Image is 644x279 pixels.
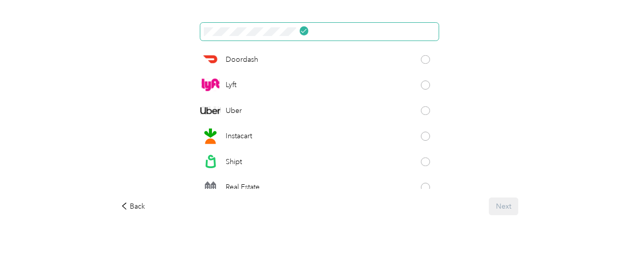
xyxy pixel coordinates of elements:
iframe: Everlance-gr Chat Button Frame [587,222,644,279]
p: Instacart [226,131,252,141]
p: Doordash [226,54,258,65]
p: Shipt [226,156,242,167]
p: Real Estate [226,182,260,192]
p: Lyft [226,79,236,90]
div: Back [121,201,145,212]
p: Uber [226,105,242,116]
